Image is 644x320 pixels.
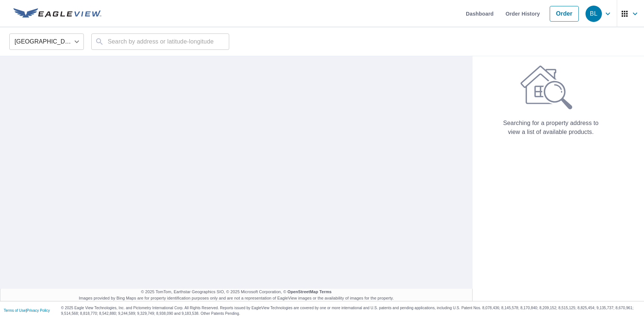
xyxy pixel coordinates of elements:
[550,6,579,22] a: Order
[4,308,26,313] a: Terms of Use
[108,31,214,52] input: Search by address or latitude-longitude
[319,289,332,294] a: Terms
[585,6,602,22] div: BL
[61,305,640,316] p: © 2025 Eagle View Technologies, Inc. and Pictometry International Corp. All Rights Reserved. Repo...
[141,289,332,295] span: © 2025 TomTom, Earthstar Geographics SIO, © 2025 Microsoft Corporation, ©
[4,308,50,313] p: |
[13,8,101,19] img: EV Logo
[9,31,84,52] div: [GEOGRAPHIC_DATA]
[287,289,318,294] a: OpenStreetMap
[501,119,601,137] p: Searching for a property address to view a list of available products.
[27,308,50,313] a: Privacy Policy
